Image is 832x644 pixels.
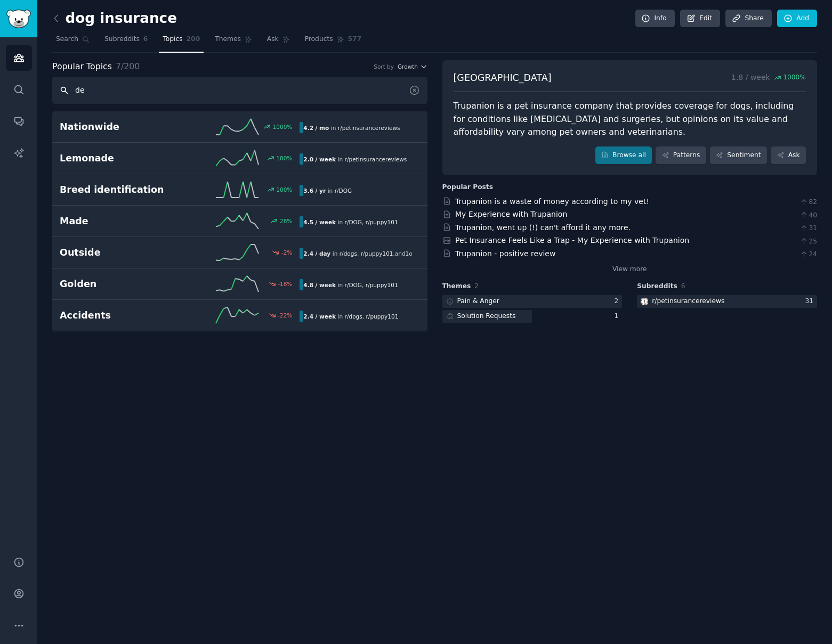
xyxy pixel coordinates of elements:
a: Pet Insurance Feels Like a Trap - My Experience with Trupanion [455,236,689,244]
span: 2 [474,282,479,290]
a: Sentiment [710,146,767,165]
span: r/ dogs [345,313,362,320]
span: 25 [799,237,817,247]
input: Search topics [52,77,427,104]
span: 7 / 200 [116,61,140,71]
b: 2.4 / week [303,313,336,320]
b: 4.5 / week [303,219,336,225]
a: Search [52,31,93,53]
h2: Accidents [60,309,180,322]
b: 2.4 / day [303,250,330,257]
div: in [300,122,403,133]
h2: Golden [60,278,180,291]
span: r/ DOG [345,282,362,288]
a: Trupanion is a waste of money according to my vet! [455,197,649,206]
a: Topics200 [159,31,204,53]
b: 4.2 / mo [303,125,329,131]
span: Growth [398,63,418,70]
div: r/ petinsurancereviews [652,297,724,306]
a: Patterns [656,146,706,165]
div: 2 [614,297,622,306]
a: Outside-2%2.4 / dayin r/dogs,r/puppy101,and1other [52,237,427,268]
span: , [362,282,364,288]
span: 1000 % [783,73,806,83]
div: Solution Requests [457,312,516,321]
b: 4.8 / week [303,282,336,288]
a: Subreddits6 [101,31,151,53]
span: r/ dogs [340,250,357,257]
span: , [362,219,364,225]
div: 1 [614,312,622,321]
div: Trupanion is a pet insurance company that provides coverage for dogs, including for conditions li... [454,100,806,139]
a: My Experience with Trupanion [455,210,567,218]
span: r/ puppy101 [366,282,398,288]
span: , [393,250,395,257]
b: 3.6 / yr [303,188,326,194]
a: Browse all [595,146,652,165]
div: 100 % [276,186,292,193]
a: Ask [771,146,806,165]
a: petinsurancereviewsr/petinsurancereviews31 [637,295,817,308]
a: Nationwide1000%4.2 / moin r/petinsurancereviews [52,111,427,143]
span: and 1 other [395,250,424,257]
span: r/ DOG [345,219,362,225]
span: 6 [681,282,685,290]
button: Growth [398,63,427,70]
div: -2 % [281,249,292,256]
span: 24 [799,250,817,259]
span: 82 [799,198,817,207]
span: , [362,313,364,320]
a: Themes [211,31,256,53]
h2: Breed identification [60,183,180,197]
h2: Nationwide [60,120,180,134]
span: Topics [163,35,182,44]
span: Products [305,35,333,44]
h2: Outside [60,246,180,259]
div: -18 % [278,280,292,288]
span: r/ petinsurancereviews [345,156,407,162]
a: Edit [680,10,720,28]
span: 200 [187,35,200,44]
a: Pain & Anger2 [442,295,623,308]
span: r/ puppy101 [366,313,399,320]
a: Solution Requests1 [442,310,623,323]
div: in [300,216,401,227]
h2: Made [60,215,180,228]
div: -22 % [278,312,292,319]
a: Accidents-22%2.4 / weekin r/dogs,r/puppy101 [52,300,427,331]
h2: dog insurance [52,10,177,27]
span: Ask [267,35,279,44]
a: Ask [263,31,294,53]
span: r/ puppy101 [361,250,393,257]
div: 28 % [280,217,292,225]
h2: Lemonade [60,152,180,165]
b: 2.0 / week [303,156,336,162]
div: in [300,279,401,290]
div: 180 % [276,154,292,162]
a: Trupanion, went up (!) can't afford it any more. [455,223,631,232]
a: Products577 [301,31,365,53]
div: Popular Posts [442,183,494,192]
span: , [357,250,359,257]
span: 40 [799,211,817,221]
a: Share [725,10,771,28]
span: Themes [215,35,241,44]
div: in [300,311,402,322]
div: 31 [805,297,817,306]
span: r/ DOG [335,188,352,194]
a: Trupanion - positive review [455,249,555,258]
span: r/ puppy101 [366,219,398,225]
a: Breed identification100%3.6 / yrin r/DOG [52,174,427,206]
img: GummySearch logo [6,10,31,28]
a: Lemonade180%2.0 / weekin r/petinsurancereviews [52,143,427,174]
a: Made28%4.5 / weekin r/DOG,r/puppy101 [52,206,427,237]
span: 577 [348,35,362,44]
span: [GEOGRAPHIC_DATA] [454,71,552,85]
span: Themes [442,282,471,291]
div: 1000 % [273,123,293,131]
a: Info [635,10,675,28]
span: Subreddits [637,282,677,291]
div: Sort by [374,63,394,70]
div: in [300,248,412,259]
img: petinsurancereviews [641,298,648,305]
